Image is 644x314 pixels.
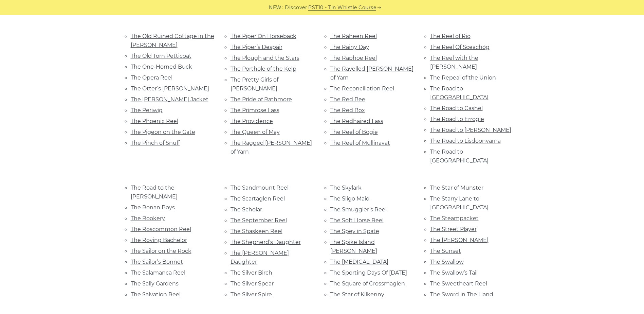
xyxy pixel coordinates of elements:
[430,280,487,287] a: The Sweetheart Reel
[430,44,490,50] a: The Reel Of Sceachóg
[330,44,369,50] a: The Rainy Day
[330,85,394,92] a: The Reconciliation Reel
[231,96,292,103] a: The Pride of Rathmore
[131,259,183,265] a: The Sailor’s Bonnet
[231,44,282,50] a: The Piper’s Despair
[330,107,365,114] a: The Red Box
[131,215,165,222] a: The Rookery
[430,33,471,39] a: The Reel of Rio
[430,259,464,265] a: The Swallow
[131,129,195,135] a: The Pigeon on the Gate
[131,291,181,298] a: The Salvation Reel
[330,195,370,202] a: The Sligo Maid
[330,280,405,287] a: The Square of Crossmaglen
[430,248,461,254] a: The Sunset
[430,195,489,211] a: The Starry Lane to [GEOGRAPHIC_DATA]
[330,140,390,146] a: The Reel of Mullinavat
[231,195,285,202] a: The Scartaglen Reel
[131,85,209,92] a: The Otter’s [PERSON_NAME]
[231,280,274,287] a: The Silver Spear
[131,74,172,81] a: The Opera Reel
[330,96,365,103] a: The Red Bee
[131,118,178,124] a: The Phoenix Reel
[430,226,477,232] a: The Street Player
[330,66,413,81] a: The Ravelled [PERSON_NAME] of Yarn
[330,185,362,191] a: The Skylark
[330,118,383,124] a: The Redhaired Lass
[430,105,483,111] a: The Road to Cashel
[231,269,272,276] a: The Silver Birch
[330,239,377,254] a: The Spike Island [PERSON_NAME]
[308,4,376,12] a: PST10 - Tin Whistle Course
[430,149,489,164] a: The Road to [GEOGRAPHIC_DATA]
[430,138,501,144] a: The Road to Lisdoonvarna
[231,140,312,155] a: The Ragged [PERSON_NAME] of Yarn
[430,116,484,122] a: The Road to Errogie
[231,107,279,114] a: The Primrose Lass
[430,215,479,222] a: The Steampacket
[131,237,187,243] a: The Roving Bachelor
[131,269,185,276] a: The Salamanca Reel
[330,228,379,234] a: The Spey in Spate
[231,217,287,224] a: The September Reel
[231,129,280,135] a: The Queen of May
[231,76,278,92] a: The Pretty Girls of [PERSON_NAME]
[285,4,307,12] span: Discover
[131,33,214,48] a: The Old Ruined Cottage in the [PERSON_NAME]
[430,269,478,276] a: The Swallow’s Tail
[131,140,180,146] a: The Pinch of Snuff
[430,237,489,243] a: The [PERSON_NAME]
[231,118,273,124] a: The Providence
[231,66,296,72] a: The Porthole of the Kelp
[231,33,296,39] a: The Piper On Horseback
[330,33,377,39] a: The Raheen Reel
[131,96,208,103] a: The [PERSON_NAME] Jacket
[231,228,282,234] a: The Shaskeen Reel
[131,226,191,232] a: The Roscommon Reel
[330,217,384,224] a: The Soft Horse Reel
[231,55,299,61] a: The Plough and the Stars
[269,4,283,12] span: NEW:
[131,107,163,114] a: The Periwig
[131,64,192,70] a: The One-Horned Buck
[430,55,478,70] a: The Reel with the [PERSON_NAME]
[131,204,175,211] a: The Ronan Boys
[131,53,191,59] a: The Old Torn Petticoat
[330,129,378,135] a: The Reel of Bogie
[231,291,272,298] a: The Silver Spire
[430,127,511,133] a: The Road to [PERSON_NAME]
[231,250,289,265] a: The [PERSON_NAME] Daughter
[430,85,489,101] a: The Road to [GEOGRAPHIC_DATA]
[131,185,178,200] a: The Road to the [PERSON_NAME]
[330,291,384,298] a: The Star of Kilkenny
[330,55,377,61] a: The Raphoe Reel
[330,206,387,213] a: The Smuggler’s Reel
[430,185,483,191] a: The Star of Munster
[330,259,388,265] a: The [MEDICAL_DATA]
[430,74,496,81] a: The Repeal of the Union
[231,185,289,191] a: The Sandmount Reel
[231,206,262,213] a: The Scholar
[131,280,179,287] a: The Sally Gardens
[430,291,493,298] a: The Sword in The Hand
[231,239,301,245] a: The Shepherd’s Daughter
[330,269,407,276] a: The Sporting Days Of [DATE]
[131,248,191,254] a: The Sailor on the Rock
